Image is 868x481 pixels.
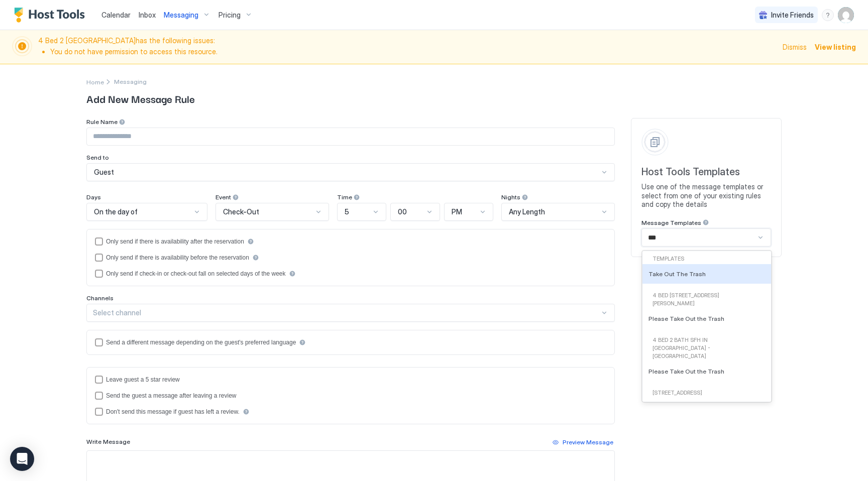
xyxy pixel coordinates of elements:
[106,254,249,261] div: Only send if there is availability before the reservation
[641,182,771,209] span: Use one of the message templates or select from one of your existing rules and copy the details
[38,36,777,58] span: 4 Bed 2 [GEOGRAPHIC_DATA] has the following issues:
[86,118,118,126] span: Rule Name
[94,168,114,177] span: Guest
[648,270,706,278] span: Take Out The Trash
[14,8,89,23] a: Host Tools Logo
[94,207,138,216] span: On the day of
[106,408,240,415] div: Don't send this message if guest has left a review.
[95,392,606,400] div: sendMessageAfterLeavingReview
[452,207,462,216] span: PM
[86,154,109,161] span: Send to
[95,254,606,262] div: beforeReservation
[646,336,767,360] div: 4 Bed 2 Bath SFH in [GEOGRAPHIC_DATA] - [GEOGRAPHIC_DATA]
[646,255,767,263] div: Templates
[106,238,244,245] div: Only send if there is availability after the reservation
[345,207,349,216] span: 5
[95,408,606,416] div: disableMessageAfterReview
[86,76,104,87] a: Home
[215,193,231,201] span: Event
[223,207,259,216] span: Check-Out
[641,166,771,178] span: Host Tools Templates
[86,438,130,445] span: Write Message
[509,207,545,216] span: Any Length
[95,270,606,278] div: isLimited
[95,376,606,384] div: reviewEnabled
[101,11,131,19] span: Calendar
[114,78,147,85] span: Messaging
[822,9,834,21] div: menu
[646,389,767,397] div: [STREET_ADDRESS]
[101,10,131,20] a: Calendar
[648,368,724,375] span: Please Take Out the Trash
[337,193,352,201] span: Time
[501,193,520,201] span: Nights
[87,128,614,145] input: Input Field
[106,376,180,383] div: Leave guest a 5 star review
[783,42,807,52] div: Dismiss
[771,11,814,20] span: Invite Friends
[93,308,600,317] div: Select channel
[95,338,606,346] div: languagesEnabled
[114,78,147,85] div: Breadcrumb
[551,436,615,448] button: Preview Message
[86,91,782,106] span: Add New Message Rule
[398,207,407,216] span: 00
[646,292,767,308] div: 4 Bed [STREET_ADDRESS][PERSON_NAME]
[106,392,237,399] div: Send the guest a message after leaving a review
[106,270,286,277] div: Only send if check-in or check-out fall on selected days of the week
[641,219,701,226] span: Message Templates
[219,11,241,20] span: Pricing
[164,11,198,20] span: Messaging
[648,315,724,322] span: Please Take Out the Trash
[838,7,854,23] div: User profile
[815,42,856,52] div: View listing
[106,339,296,346] div: Send a different message depending on the guest's preferred language
[86,193,101,201] span: Days
[86,294,114,302] span: Channels
[50,47,777,56] li: You do not have permission to access this resource.
[10,447,34,471] div: Open Intercom Messenger
[95,237,606,246] div: afterReservation
[139,11,156,19] span: Inbox
[86,78,104,86] span: Home
[563,438,613,447] div: Preview Message
[139,10,156,20] a: Inbox
[86,76,104,87] div: Breadcrumb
